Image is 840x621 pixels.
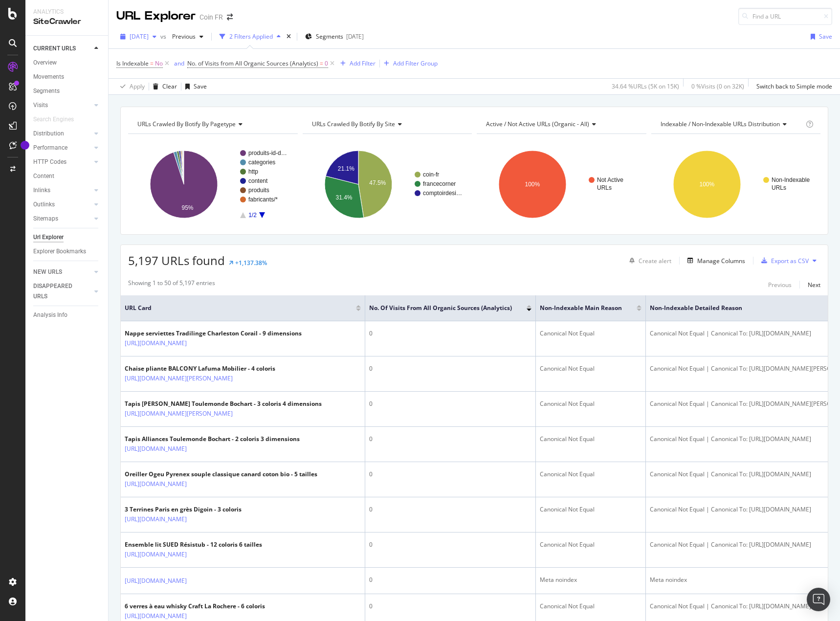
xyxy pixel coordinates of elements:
a: Content [33,171,101,181]
button: Clear [149,79,177,94]
div: Canonical Not Equal [540,505,641,514]
div: Performance [33,143,67,153]
div: 0 [369,329,531,338]
div: Nappe serviettes Tradilinge Charleston Corail - 9 dimensions [125,329,302,338]
a: [URL][DOMAIN_NAME] [125,550,187,559]
div: arrow-right-arrow-left [227,14,233,21]
div: Search Engines [33,114,74,125]
div: A chart. [303,142,472,227]
text: coin-fr [423,171,439,178]
div: Segments [33,86,60,96]
div: 0 [369,505,531,514]
div: Add Filter [350,59,376,67]
div: Distribution [33,129,64,139]
a: Visits [33,100,91,111]
text: francecorner [423,180,456,187]
button: Add Filter [336,58,376,69]
div: Manage Columns [697,257,745,265]
svg: A chart. [128,142,298,227]
div: Oreiller Ogeu Pyrenex souple classique canard coton bio - 5 tailles [125,470,317,479]
text: produits-id-d… [248,150,287,156]
div: Movements [33,72,64,82]
div: Meta noindex [540,576,641,584]
button: Create alert [625,253,671,268]
div: 0 [369,470,531,479]
button: and [171,59,187,68]
a: Performance [33,143,91,153]
span: 0 [325,57,328,70]
svg: A chart. [477,142,646,227]
a: [URL][DOMAIN_NAME] [125,514,187,524]
span: = [150,59,154,67]
h4: URLs Crawled By Botify By pagetype [135,116,289,132]
div: Canonical Not Equal [540,329,641,338]
a: [URL][DOMAIN_NAME] [125,611,187,621]
button: Switch back to Simple mode [752,79,832,94]
div: 34.64 % URLs ( 5K on 15K ) [612,82,679,90]
div: Clear [162,82,177,90]
div: 0 [369,435,531,444]
text: http [248,168,258,175]
button: [DATE] [116,29,160,44]
button: 2 Filters Applied [216,29,285,44]
div: Open Intercom Messenger [807,588,830,611]
h4: Active / Not Active URLs [484,116,638,132]
div: Export as CSV [771,257,809,265]
div: HTTP Codes [33,157,66,167]
text: 100% [525,181,540,188]
span: No. of Visits from All Organic Sources (Analytics) [369,304,512,312]
a: Inlinks [33,185,91,196]
button: Previous [168,29,207,44]
div: Save [194,82,207,90]
div: Content [33,171,54,181]
text: comptoirdesi… [423,190,462,197]
span: No. of Visits from All Organic Sources (Analytics) [187,59,318,67]
a: DISAPPEARED URLS [33,281,91,302]
button: Previous [768,279,792,290]
text: fabricants/* [248,196,278,203]
a: Outlinks [33,200,91,210]
a: [URL][DOMAIN_NAME] [125,444,187,454]
a: CURRENT URLS [33,44,91,54]
button: Segments[DATE] [301,29,368,44]
a: [URL][DOMAIN_NAME] [125,479,187,489]
span: Active / Not Active URLs (organic - all) [486,120,589,128]
div: 0 [369,540,531,549]
button: Next [808,279,820,290]
a: HTTP Codes [33,157,91,167]
a: Overview [33,58,101,68]
div: Save [819,32,832,41]
div: Visits [33,100,48,111]
text: produits [248,187,269,194]
span: Segments [316,32,343,41]
div: 3 Terrines Paris en grès Digoin - 3 coloris [125,505,242,514]
a: [URL][DOMAIN_NAME][PERSON_NAME] [125,409,233,419]
div: Analysis Info [33,310,67,320]
span: No [155,57,163,70]
a: NEW URLS [33,267,91,277]
span: Is Indexable [116,59,149,67]
text: URLs [597,184,612,191]
div: times [285,32,293,42]
div: CURRENT URLS [33,44,76,54]
div: Outlinks [33,200,55,210]
text: Non-Indexable [772,177,810,183]
div: Overview [33,58,57,68]
div: Canonical Not Equal [540,399,641,408]
div: Previous [768,281,792,289]
div: 6 verres à eau whisky Craft La Rochere - 6 coloris [125,602,265,611]
div: Switch back to Simple mode [756,82,832,90]
div: Url Explorer [33,232,64,243]
a: Sitemaps [33,214,91,224]
button: Save [807,29,832,44]
text: 95% [181,204,193,211]
text: content [248,177,268,184]
button: Export as CSV [757,253,809,268]
div: Chaise pliante BALCONY Lafuma Mobilier - 4 coloris [125,364,275,373]
div: Canonical Not Equal [540,602,641,611]
div: Create alert [639,257,671,265]
span: URLs Crawled By Botify By site [312,120,395,128]
text: 21.1% [337,165,354,172]
div: 0 % Visits ( 0 on 32K ) [691,82,744,90]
